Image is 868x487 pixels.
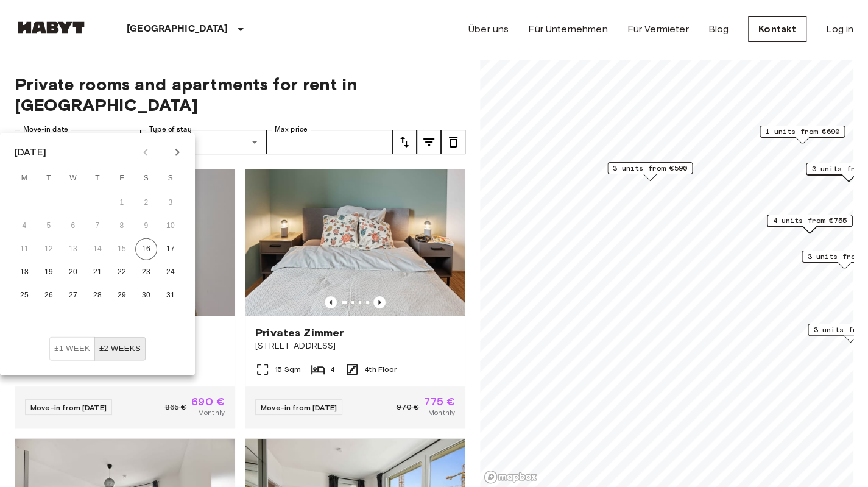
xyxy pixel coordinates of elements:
[111,285,133,307] button: 29
[275,124,308,135] label: Max price
[255,325,344,340] span: Privates Zimmer
[49,337,95,361] button: ±1 week
[396,402,419,413] span: 970 €
[15,74,465,115] span: Private rooms and apartments for rent in [GEOGRAPHIC_DATA]
[627,22,688,37] a: Für Vermieter
[13,285,35,307] button: 25
[86,261,108,283] button: 21
[417,130,441,154] button: tune
[15,21,88,34] img: Habyt
[424,396,455,407] span: 775 €
[468,22,509,37] a: Über uns
[708,22,729,37] a: Blog
[111,261,133,283] button: 22
[245,169,465,428] a: Marketing picture of unit DE-02-019-003-04HFPrevious imagePrevious imagePrivates Zimmer[STREET_AD...
[760,126,845,144] div: Map marker
[164,402,186,413] span: 865 €
[613,163,687,174] span: 3 units from €590
[275,364,301,375] span: 15 Sqm
[149,124,192,135] label: Type of stay
[441,130,465,154] button: tune
[198,407,225,418] span: Monthly
[86,285,108,307] button: 28
[167,142,188,163] button: Next month
[62,285,84,307] button: 27
[38,166,60,191] span: Tuesday
[38,285,60,307] button: 26
[364,364,397,375] span: 4th Floor
[392,130,417,154] button: tune
[325,296,337,308] button: Previous image
[135,285,157,307] button: 30
[160,285,182,307] button: 31
[428,407,455,418] span: Monthly
[607,162,693,181] div: Map marker
[62,166,84,191] span: Wednesday
[127,22,228,37] p: [GEOGRAPHIC_DATA]
[748,16,806,42] a: Kontakt
[38,261,60,283] button: 19
[111,166,133,191] span: Friday
[160,261,182,283] button: 24
[484,470,537,484] a: Mapbox logo
[23,124,68,135] label: Move-in date
[135,166,157,191] span: Saturday
[261,403,337,412] span: Move-in from [DATE]
[826,22,853,37] a: Log in
[135,261,157,283] button: 23
[528,22,607,37] a: Für Unternehmen
[160,238,182,260] button: 17
[15,145,46,160] div: [DATE]
[255,340,455,352] span: [STREET_ADDRESS]
[772,215,847,226] span: 4 units from €755
[330,364,335,375] span: 4
[94,337,146,361] button: ±2 weeks
[135,238,157,260] button: 16
[62,261,84,283] button: 20
[245,169,465,316] img: Marketing picture of unit DE-02-019-003-04HF
[30,403,107,412] span: Move-in from [DATE]
[765,126,839,137] span: 1 units from €690
[13,261,35,283] button: 18
[767,215,852,233] div: Map marker
[160,166,182,191] span: Sunday
[49,337,146,361] div: Move In Flexibility
[191,396,225,407] span: 690 €
[86,166,108,191] span: Thursday
[13,166,35,191] span: Monday
[373,296,386,308] button: Previous image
